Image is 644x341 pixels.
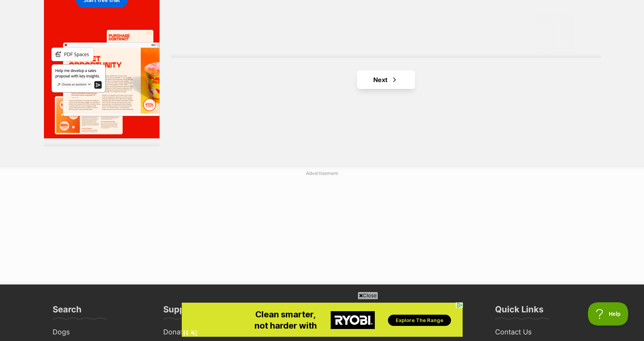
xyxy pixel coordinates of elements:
a: Donate [160,326,263,338]
nav: Pagination [171,70,601,89]
img: consumer-privacy-logo.png [1,1,7,7]
h3: Search [53,304,82,319]
span: Close [357,291,378,299]
iframe: Help Scout Beacon - Open [588,302,629,326]
h3: Quick Links [495,304,543,319]
iframe: Advertisement [264,180,380,277]
a: Dogs [50,326,152,338]
a: Privacy Notification [108,1,116,7]
img: iconc.png [108,0,115,6]
h3: Support [163,304,197,319]
a: Contact Us [492,326,595,338]
iframe: Advertisement [181,302,463,337]
a: Next page [357,70,415,89]
img: consumer-privacy-logo.png [109,1,115,7]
